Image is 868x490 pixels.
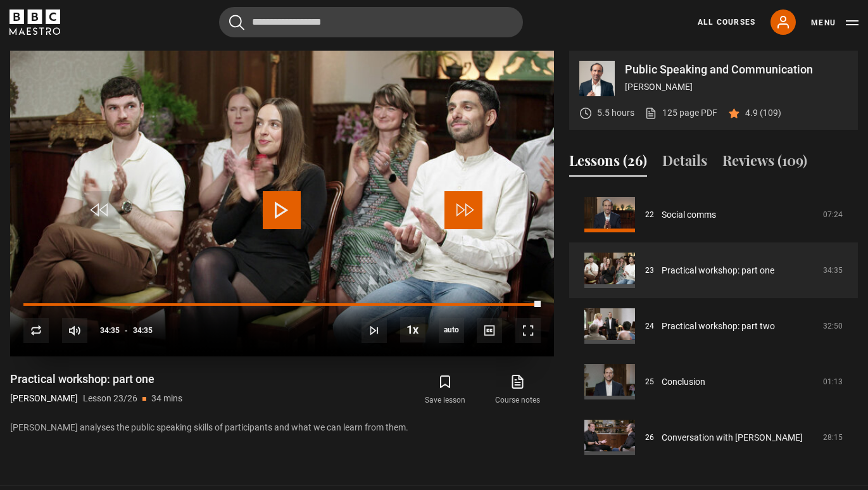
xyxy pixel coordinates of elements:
[219,7,523,37] input: Search
[9,9,60,35] svg: BBC Maestro
[409,372,481,408] button: Save lesson
[83,392,137,405] p: Lesson 23/26
[477,318,502,343] button: Captions
[100,319,120,342] span: 34:35
[10,51,554,356] video-js: Video Player
[698,16,755,28] a: All Courses
[645,106,717,120] a: 125 page PDF
[10,372,182,387] h1: Practical workshop: part one
[662,375,705,389] a: Conclusion
[515,318,541,343] button: Fullscreen
[439,318,464,343] span: auto
[625,80,848,94] p: [PERSON_NAME]
[229,15,244,30] button: Submit the search query
[62,318,87,343] button: Mute
[482,372,554,408] a: Course notes
[439,318,464,343] div: Current quality: 720p
[10,392,78,405] p: [PERSON_NAME]
[23,303,541,306] div: Progress Bar
[722,150,807,177] button: Reviews (109)
[811,16,859,29] button: Toggle navigation
[625,64,848,75] p: Public Speaking and Communication
[662,208,716,222] a: Social comms
[400,317,425,342] button: Playback Rate
[10,421,554,434] p: [PERSON_NAME] analyses the public speaking skills of participants and what we can learn from them.
[133,319,153,342] span: 34:35
[662,264,774,277] a: Practical workshop: part one
[125,326,128,335] span: -
[569,150,647,177] button: Lessons (26)
[23,318,49,343] button: Replay
[662,320,775,333] a: Practical workshop: part two
[597,106,634,120] p: 5.5 hours
[151,392,182,405] p: 34 mins
[662,150,707,177] button: Details
[662,431,803,444] a: Conversation with [PERSON_NAME]
[745,106,781,120] p: 4.9 (109)
[362,318,387,343] button: Next Lesson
